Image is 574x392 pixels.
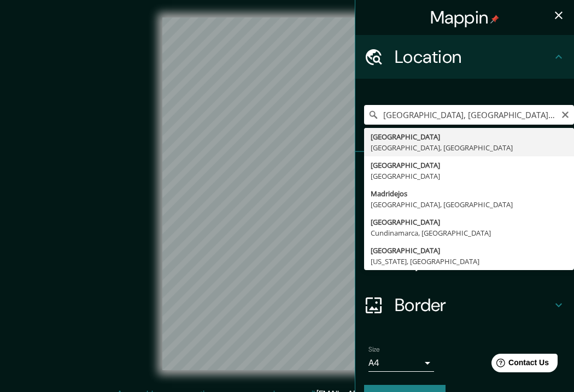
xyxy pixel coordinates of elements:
canvas: Map [162,17,412,370]
div: A4 [368,354,434,372]
button: Clear [561,109,570,119]
div: [GEOGRAPHIC_DATA] [371,131,567,142]
div: [GEOGRAPHIC_DATA], [GEOGRAPHIC_DATA] [371,142,567,153]
div: Layout [355,239,574,283]
h4: Mappin [430,7,500,28]
div: [GEOGRAPHIC_DATA] [371,160,567,171]
div: [US_STATE], [GEOGRAPHIC_DATA] [371,256,567,267]
h4: Layout [395,250,552,272]
label: Size [368,345,380,354]
h4: Border [395,294,552,316]
div: Pins [355,152,574,196]
div: Cundinamarca, [GEOGRAPHIC_DATA] [371,227,567,238]
div: [GEOGRAPHIC_DATA] [371,171,567,182]
iframe: Help widget launcher [477,349,562,380]
div: Border [355,283,574,327]
input: Pick your city or area [364,105,574,125]
div: [GEOGRAPHIC_DATA] [371,245,567,256]
h4: Location [395,46,552,68]
div: [GEOGRAPHIC_DATA], [GEOGRAPHIC_DATA] [371,199,567,210]
div: Location [355,35,574,79]
div: Madridejos [371,188,567,199]
div: Style [355,196,574,239]
img: pin-icon.png [490,15,499,24]
div: [GEOGRAPHIC_DATA] [371,217,567,227]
